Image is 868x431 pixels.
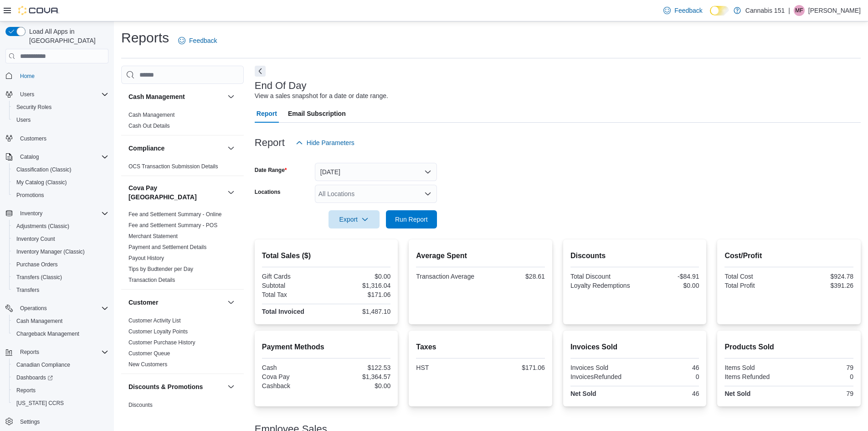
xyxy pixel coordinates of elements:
span: Dashboards [16,374,53,381]
span: Transaction Details [128,276,175,284]
h3: Customer [128,298,158,307]
div: 79 [791,390,853,397]
a: Transfers (Classic) [13,272,66,283]
span: Security Roles [13,102,108,113]
button: Compliance [128,144,224,153]
button: Cash Management [128,92,224,101]
strong: Total Invoiced [262,308,304,315]
button: Reports [2,346,112,358]
p: [PERSON_NAME] [808,5,861,16]
button: Cova Pay [GEOGRAPHIC_DATA] [226,187,236,198]
button: Chargeback Management [9,327,112,340]
a: Inventory Count [13,234,59,244]
a: My Catalog (Classic) [13,177,71,188]
span: Dashboards [13,372,108,383]
a: Fee and Settlement Summary - POS [128,222,217,228]
div: -$84.91 [637,273,699,280]
span: My Catalog (Classic) [13,177,108,188]
a: Home [16,71,38,82]
span: Dark Mode [710,16,710,16]
h2: Invoices Sold [570,342,699,353]
span: Cash Management [128,111,175,119]
button: Operations [16,303,51,314]
span: Hide Parameters [307,138,354,147]
span: Promotions [16,192,44,199]
h3: Discounts & Promotions [128,382,203,391]
button: Cova Pay [GEOGRAPHIC_DATA] [128,183,224,202]
p: | [788,5,790,16]
span: Adjustments (Classic) [16,223,69,230]
a: Payout History [128,255,164,261]
div: $171.06 [328,291,390,298]
button: Adjustments (Classic) [9,220,112,233]
button: Inventory [16,208,46,219]
span: Feedback [674,6,702,15]
h1: Reports [121,29,169,47]
span: Catalog [20,153,39,161]
a: Security Roles [13,102,55,113]
div: $28.61 [483,273,545,280]
span: Fee and Settlement Summary - POS [128,222,217,229]
div: Cova Pay [262,373,324,380]
a: Discounts [128,402,153,408]
span: Home [20,73,35,80]
a: Cash Out Details [128,123,170,129]
span: Report [257,104,277,123]
a: Cash Management [13,316,66,327]
h2: Taxes [416,342,545,353]
span: Merchant Statement [128,233,178,240]
div: Total Cost [724,273,787,280]
span: Customer Activity List [128,317,181,324]
h3: Compliance [128,144,164,153]
a: New Customers [128,361,167,368]
span: Classification (Classic) [16,166,72,173]
div: Cashback [262,382,324,389]
span: Discounts [128,401,153,409]
a: Reports [13,385,39,396]
span: Run Report [395,215,428,224]
div: Total Profit [724,282,787,289]
span: Feedback [189,36,217,45]
button: Cash Management [9,315,112,327]
a: Chargeback Management [13,328,83,339]
input: Dark Mode [710,6,729,16]
a: Customer Activity List [128,317,181,324]
button: Discounts & Promotions [226,381,236,392]
a: Dashboards [13,372,56,383]
a: Cash Management [128,112,175,118]
div: Cash [262,364,324,371]
h2: Payment Methods [262,342,391,353]
div: Customer [121,315,244,374]
button: Users [2,88,112,101]
button: Reports [16,347,43,358]
span: Inventory Manager (Classic) [13,246,108,257]
label: Date Range [255,166,287,174]
span: Reports [16,347,108,358]
span: My Catalog (Classic) [16,179,67,186]
a: Customer Queue [128,350,170,357]
div: Items Sold [724,364,787,371]
a: Transfers [13,285,43,296]
span: [US_STATE] CCRS [16,400,64,407]
button: Users [9,114,112,126]
span: Settings [16,416,108,427]
div: $924.78 [791,273,853,280]
a: Transaction Details [128,277,175,283]
span: Canadian Compliance [16,361,70,369]
h2: Products Sold [724,342,853,353]
a: Payment and Settlement Details [128,244,206,250]
a: Dashboards [9,371,112,384]
span: Chargeback Management [16,330,79,338]
span: Users [16,116,31,124]
span: MF [795,5,803,16]
button: Security Roles [9,101,112,114]
span: Chargeback Management [13,328,108,339]
div: $1,364.57 [328,373,390,380]
div: Cova Pay [GEOGRAPHIC_DATA] [121,209,244,289]
span: Cash Management [16,317,62,325]
div: View a sales snapshot for a date or date range. [255,91,388,101]
h2: Discounts [570,250,699,261]
span: Tips by Budtender per Day [128,265,193,273]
